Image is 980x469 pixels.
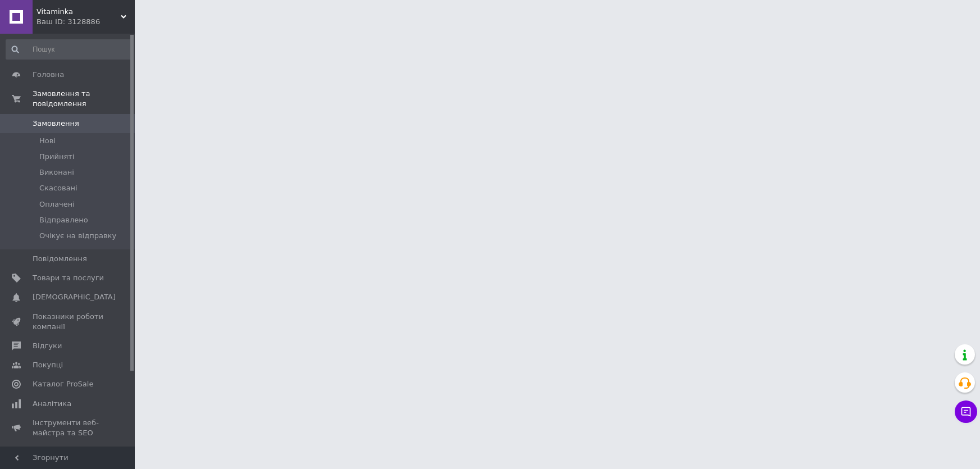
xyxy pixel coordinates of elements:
span: [DEMOGRAPHIC_DATA] [33,292,116,302]
input: Пошук [6,39,132,60]
span: Нові [39,136,56,146]
span: Показники роботи компанії [33,312,104,332]
span: Оплачені [39,199,75,210]
div: Ваш ID: 3128886 [37,17,135,27]
span: Скасовані [39,183,78,193]
span: Очікує на відправку [39,231,116,241]
span: Аналітика [33,399,71,409]
span: Замовлення [33,119,79,129]
span: Відправлено [39,215,88,225]
span: Покупці [33,360,63,370]
button: Чат з покупцем [955,400,977,423]
span: Каталог ProSale [33,379,93,389]
span: Інструменти веб-майстра та SEO [33,418,104,438]
span: Виконані [39,167,74,177]
span: Головна [33,70,64,80]
span: Vitaminka [37,7,121,17]
span: Прийняті [39,152,74,162]
span: Замовлення та повідомлення [33,89,135,109]
span: Відгуки [33,341,62,351]
span: Повідомлення [33,254,87,264]
span: Товари та послуги [33,273,104,283]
